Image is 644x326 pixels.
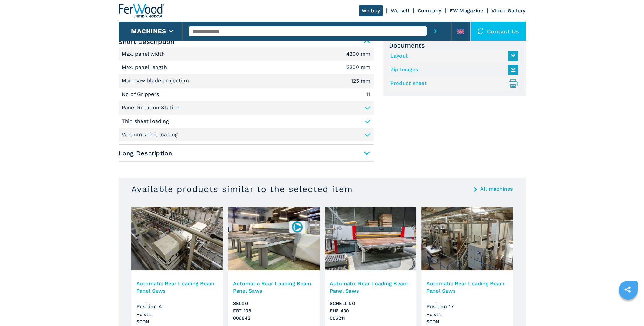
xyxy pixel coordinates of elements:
[347,65,370,70] em: 2200 mm
[426,298,508,309] div: Position : 17
[122,104,180,111] p: Panel Rotation Station
[427,22,444,41] button: submit-button
[426,280,508,295] h3: Automatic Rear Loading Beam Panel Saws
[122,51,167,58] p: Max. panel width
[351,78,370,84] em: 125 mm
[391,51,515,61] a: Layout
[471,22,526,41] div: Contact us
[136,280,218,295] h3: Automatic Rear Loading Beam Panel Saws
[122,118,169,125] p: Thin sheet loading
[617,297,639,321] iframe: Chat
[122,77,191,84] p: Main saw blade projection
[418,8,441,14] a: Company
[122,131,178,138] p: Vacuum sheet loading
[131,27,166,35] button: Machines
[131,207,223,270] img: Automatic Rear Loading Beam Panel Saws Hülsta SCON
[119,47,374,142] div: Short Description
[391,65,515,75] a: Zip Images
[491,8,525,14] a: Video Gallery
[119,36,374,47] span: Short Description
[330,300,411,322] h3: SCHELLING FH6 430 006211
[391,8,409,14] a: We sell
[477,28,484,34] img: Contact us
[421,207,513,270] img: Automatic Rear Loading Beam Panel Saws Hülsta SCON
[389,42,520,49] span: Documents
[291,221,303,233] img: 006842
[325,207,416,270] img: Automatic Rear Loading Beam Panel Saws SCHELLING FH6 430
[233,280,315,295] h3: Automatic Rear Loading Beam Panel Saws
[620,282,635,297] a: sharethis
[359,5,383,16] a: We buy
[480,187,513,192] a: All machines
[228,207,320,270] img: Automatic Rear Loading Beam Panel Saws SELCO EBT 108
[330,280,411,295] h3: Automatic Rear Loading Beam Panel Saws
[131,184,353,194] h3: Available products similar to the selected item
[346,51,370,57] em: 4300 mm
[233,300,315,322] h3: SELCO EBT 108 006842
[450,8,483,14] a: FW Magazine
[122,91,161,98] p: No of Grippers
[122,64,169,71] p: Max. panel length
[119,4,164,18] img: Ferwood
[136,298,218,309] div: Position : 4
[119,147,374,159] span: Long Description
[391,78,515,89] a: Product sheet
[366,92,370,97] em: 11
